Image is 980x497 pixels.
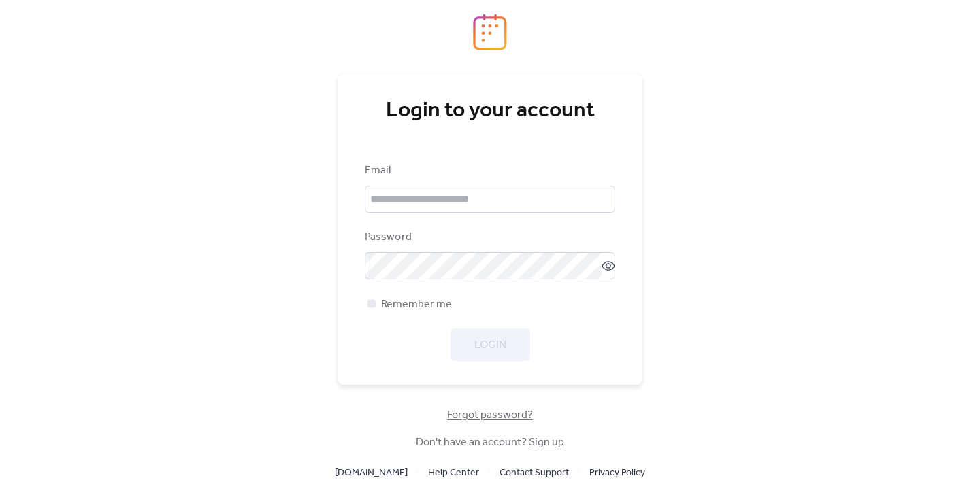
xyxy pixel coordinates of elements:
span: Don't have an account? [416,434,564,451]
div: Login to your account [365,97,615,124]
div: Email [365,162,612,179]
span: Contact Support [500,465,569,481]
a: Sign up [529,432,564,453]
span: Privacy Policy [589,465,645,481]
a: Privacy Policy [589,464,645,481]
div: Password [365,229,612,245]
span: Help Center [428,465,479,481]
span: [DOMAIN_NAME] [335,465,408,481]
a: [DOMAIN_NAME] [335,464,408,481]
a: Contact Support [500,464,569,481]
span: Forgot password? [447,407,533,424]
span: Remember me [381,296,452,313]
img: logo [473,14,507,50]
a: Help Center [428,464,479,481]
a: Forgot password? [447,411,533,419]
